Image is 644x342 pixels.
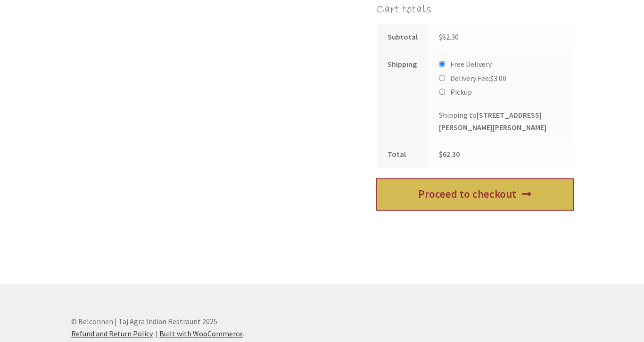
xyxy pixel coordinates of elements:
[71,329,153,338] a: Refund and Return Policy
[377,179,573,210] a: Proceed to checkout
[439,110,546,132] strong: [STREET_ADDRESS][PERSON_NAME][PERSON_NAME]
[450,87,472,97] label: Pickup
[490,73,494,83] span: $
[439,32,459,41] bdi: 62.30
[159,329,243,338] a: Built with WooCommerce
[377,2,573,17] h2: Cart totals
[439,109,562,134] p: Shipping to .
[377,24,428,51] th: Subtotal
[377,141,428,168] th: Total
[490,73,506,83] bdi: 3.00
[450,59,492,69] label: Free Delivery
[439,149,443,159] span: $
[439,149,460,159] bdi: 62.30
[439,32,442,41] span: $
[377,51,428,141] th: Shipping
[450,73,506,83] label: Delivery Fee:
